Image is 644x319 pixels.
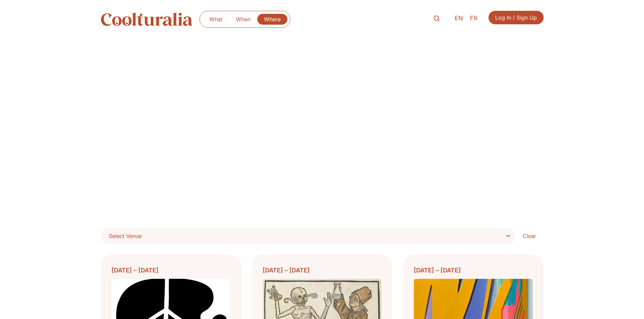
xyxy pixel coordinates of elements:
[202,14,229,25] a: What
[229,14,257,25] a: When
[470,15,478,22] span: FR
[488,11,544,24] a: Log In / Sign Up
[263,266,381,275] div: [DATE] – [DATE]
[523,232,536,240] span: Clear
[257,14,287,25] a: Where
[202,14,287,25] nav: Menu
[109,231,512,241] span: Select Venue
[451,14,467,23] a: EN
[109,233,142,239] span: Select Venue
[455,15,463,22] span: EN
[467,14,481,23] a: FR
[109,231,142,241] span: Select Venue
[516,228,543,244] a: Clear
[414,266,532,275] div: [DATE] – [DATE]
[495,14,537,22] span: Log In / Sign Up
[112,266,230,275] div: [DATE] – [DATE]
